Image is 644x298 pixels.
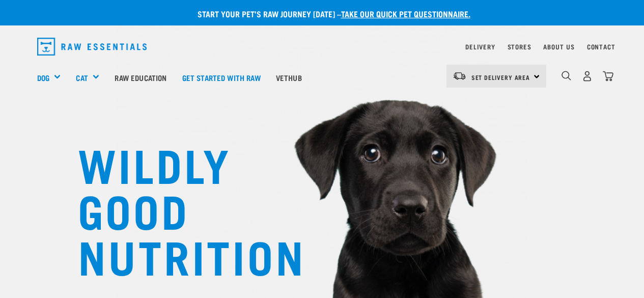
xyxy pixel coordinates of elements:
a: Contact [587,45,615,48]
a: Vethub [268,57,310,98]
a: Cat [76,72,88,84]
img: home-icon@2x.png [603,71,613,82]
span: Set Delivery Area [471,75,530,79]
a: Stores [508,45,531,48]
a: Dog [37,72,49,84]
img: user.png [582,71,593,82]
a: Delivery [465,45,495,48]
a: take our quick pet questionnaire. [341,11,470,16]
h1: WILDLY GOOD NUTRITION [78,140,282,278]
a: Get started with Raw [175,57,268,98]
nav: dropdown navigation [29,34,615,60]
a: Raw Education [107,57,174,98]
img: Raw Essentials Logo [37,38,147,56]
a: About Us [543,45,574,48]
img: van-moving.png [453,71,466,80]
img: home-icon-1@2x.png [562,71,571,80]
